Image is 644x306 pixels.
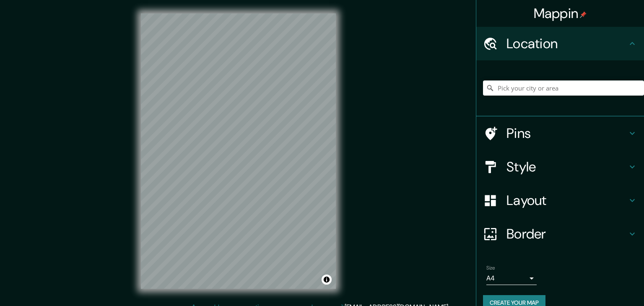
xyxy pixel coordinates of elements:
[506,226,627,242] h4: Border
[569,273,635,297] iframe: Help widget launcher
[506,158,627,175] h4: Style
[322,275,332,285] button: Toggle attribution
[476,27,644,60] div: Location
[486,272,537,285] div: A4
[476,217,644,251] div: Border
[506,35,627,52] h4: Location
[534,5,587,22] h4: Mappin
[476,117,644,150] div: Pins
[580,11,587,18] img: pin-icon.png
[486,265,495,272] label: Size
[506,125,627,142] h4: Pins
[476,150,644,184] div: Style
[483,80,644,96] input: Pick your city or area
[476,184,644,217] div: Layout
[141,13,336,289] canvas: Map
[506,192,627,209] h4: Layout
